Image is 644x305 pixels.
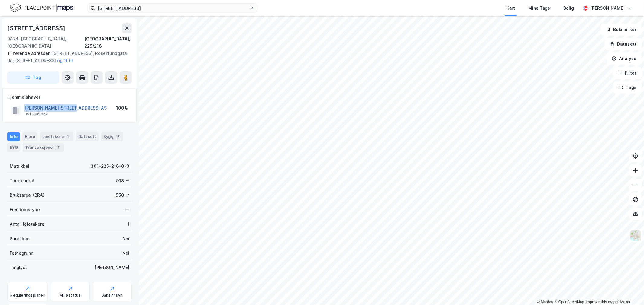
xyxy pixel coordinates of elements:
div: Bolig [563,5,574,12]
div: Punktleie [10,235,30,242]
div: [PERSON_NAME] [590,5,625,12]
button: Datasett [605,38,642,50]
div: — [125,206,129,213]
input: Søk på adresse, matrikkel, gårdeiere, leietakere eller personer [95,4,249,13]
div: Tinglyst [10,264,27,271]
div: Datasett [76,132,99,141]
div: 891 906 862 [24,112,48,116]
div: Antall leietakere [10,221,44,228]
div: ESG [7,143,20,152]
div: [STREET_ADDRESS] [7,23,66,33]
div: Kart [506,5,515,12]
div: Eiendomstype [10,206,40,213]
div: Leietakere [40,132,73,141]
div: Miljøstatus [60,293,81,298]
div: Bruksareal (BRA) [10,192,44,199]
div: 0474, [GEOGRAPHIC_DATA], [GEOGRAPHIC_DATA] [7,35,84,50]
div: Reguleringsplaner [11,293,45,298]
div: Info [7,132,20,141]
iframe: Chat Widget [614,276,644,305]
div: 918 ㎡ [116,177,129,184]
span: Tilhørende adresser: [7,51,52,56]
div: Matrikkel [10,163,29,170]
div: Saksinnsyn [102,293,122,298]
div: 7 [56,145,62,151]
button: Tag [7,71,59,84]
div: Hjemmelshaver [8,94,131,101]
div: Tomteareal [10,177,34,184]
button: Filter [613,67,642,79]
a: Mapbox [537,300,554,304]
button: Tags [613,81,642,94]
div: Eiere [22,132,37,141]
div: Kontrollprogram for chat [614,276,644,305]
div: 558 ㎡ [116,192,129,199]
a: OpenStreetMap [555,300,584,304]
div: 15 [115,134,121,140]
button: Bokmerker [601,24,642,36]
img: Z [630,230,641,241]
div: 100% [116,104,128,112]
div: 1 [65,134,71,140]
div: [GEOGRAPHIC_DATA], 225/216 [84,35,132,50]
a: Improve this map [586,300,616,304]
div: Mine Tags [528,5,550,12]
div: Bygg [101,132,123,141]
div: [PERSON_NAME] [95,264,129,271]
div: [STREET_ADDRESS], Rosenlundgata 9e, [STREET_ADDRESS] [7,50,127,64]
div: Nei [122,235,129,242]
div: Nei [122,249,129,257]
div: Festegrunn [10,249,33,257]
div: 1 [127,221,129,228]
img: logo.f888ab2527a4732fd821a326f86c7f29.svg [10,3,73,13]
div: 301-225-216-0-0 [91,163,129,170]
div: Transaksjoner [23,143,64,152]
button: Analyse [607,52,642,65]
